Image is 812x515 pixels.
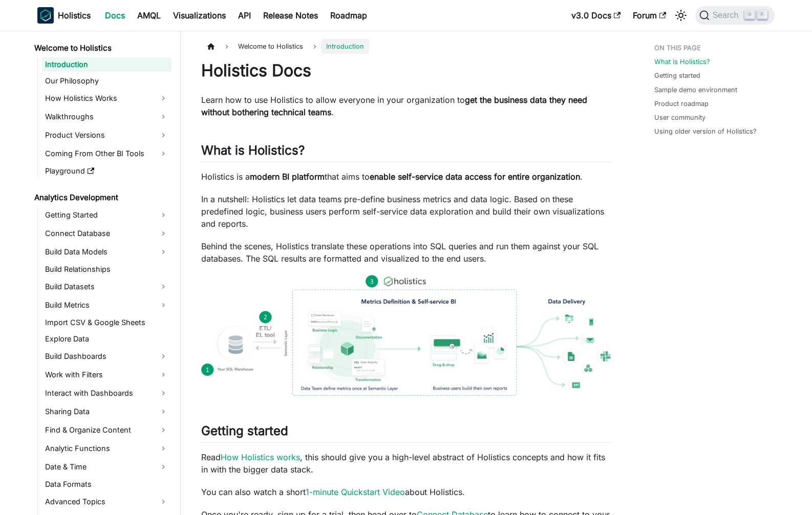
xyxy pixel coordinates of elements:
[306,487,405,497] a: 1-minute Quickstart Video
[42,278,172,295] a: Build Datasets
[37,7,91,24] a: HolisticsHolistics
[42,244,172,260] a: Build Data Models
[654,85,737,95] a: Sample demo environment
[324,7,373,24] a: Roadmap
[42,262,172,276] a: Build Relationships
[654,126,757,136] a: Using older version of Holistics?
[42,145,172,162] a: Coming From Other BI Tools
[31,190,172,205] a: Analytics Development
[58,9,91,22] b: Holistics
[654,57,710,67] a: What is Holistics?
[167,7,232,24] a: Visualizations
[201,39,613,54] nav: Breadcrumbs
[42,90,172,106] a: How Holistics Works
[201,143,613,162] h2: What is Holistics?
[42,459,172,475] a: Date & Time
[654,99,709,109] a: Product roadmap
[321,39,369,54] span: Introduction
[201,275,613,396] img: How Holistics fits in your Data Stack
[654,71,700,80] a: Getting started
[42,297,172,313] a: Build Metrics
[250,171,325,182] strong: modern BI platform
[42,477,172,491] a: Data Formats
[42,332,172,346] a: Explore Data
[654,113,706,122] a: User community
[233,39,308,54] span: Welcome to Holistics
[370,171,580,182] strong: enable self-service data access for entire organization
[201,94,613,118] p: Learn how to use Holistics to allow everyone in your organization to .
[673,7,689,24] button: Switch between dark and light mode (currently light mode)
[221,452,300,462] a: How Holistics works
[37,7,54,24] img: Holistics
[201,486,613,498] p: You can also watch a short about Holistics.
[27,31,181,515] nav: Docs sidebar
[42,109,172,125] a: Walkthroughs
[42,348,172,364] a: Build Dashboards
[710,11,745,20] span: Search
[627,7,672,24] a: Forum
[42,422,172,438] a: Find & Organize Content
[201,60,613,81] h1: Holistics Docs
[42,74,172,88] a: Our Philosophy
[42,440,172,457] a: Analytic Functions
[42,385,172,401] a: Interact with Dashboards
[31,41,172,55] a: Welcome to Holistics
[42,225,172,242] a: Connect Database
[201,451,613,476] p: Read , this should give you a high-level abstract of Holistics concepts and how it fits in with t...
[201,193,613,230] p: In a nutshell: Holistics let data teams pre-define business metrics and data logic. Based on thes...
[42,207,172,223] a: Getting Started
[757,10,767,19] kbd: K
[42,127,172,143] a: Product Versions
[42,315,172,330] a: Import CSV & Google Sheets
[42,493,172,510] a: Advanced Topics
[42,57,172,72] a: Introduction
[695,6,775,25] button: Search (Command+K)
[201,39,221,54] a: Home page
[232,7,257,24] a: API
[201,423,613,443] h2: Getting started
[744,10,755,19] kbd: ⌘
[42,164,172,178] a: Playground
[201,170,613,183] p: Holistics is a that aims to .
[201,240,613,265] p: Behind the scenes, Holistics translate these operations into SQL queries and run them against you...
[257,7,324,24] a: Release Notes
[565,7,627,24] a: v3.0 Docs
[99,7,131,24] a: Docs
[42,403,172,420] a: Sharing Data
[131,7,167,24] a: AMQL
[42,367,172,383] a: Work with Filters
